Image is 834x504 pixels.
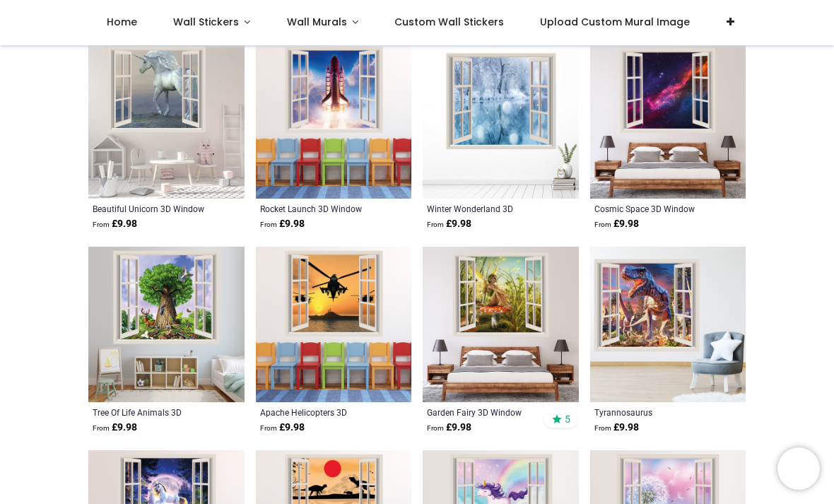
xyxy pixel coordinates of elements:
[88,42,245,199] img: Beautiful Unicorn 3D Window Wall Sticker
[594,217,639,231] strong: £ 9.98
[394,15,504,29] span: Custom Wall Stickers
[427,203,545,214] a: Winter Wonderland 3D Window
[594,424,611,432] span: From
[173,15,239,29] span: Wall Stickers
[260,406,378,418] a: Apache Helicopters 3D Window
[590,42,746,199] img: Cosmic Space 3D Window Wall Sticker
[594,203,712,214] a: Cosmic Space 3D Window
[260,217,305,231] strong: £ 9.98
[427,406,545,418] a: Garden Fairy 3D Window
[260,203,378,214] a: Rocket Launch 3D Window
[93,217,137,231] strong: £ 9.98
[93,221,110,228] span: From
[594,406,712,418] a: Tyrannosaurus [PERSON_NAME] 3D Window
[427,424,444,432] span: From
[256,42,412,199] img: Rocket Launch 3D Window Wall Sticker
[594,421,639,435] strong: £ 9.98
[594,221,611,228] span: From
[565,413,570,426] span: 5
[93,421,137,435] strong: £ 9.98
[427,217,471,231] strong: £ 9.98
[93,203,211,214] a: Beautiful Unicorn 3D Window
[423,247,579,403] img: Garden Fairy 3D Window Wall Sticker
[260,221,277,228] span: From
[427,421,471,435] strong: £ 9.98
[427,221,444,228] span: From
[260,421,305,435] strong: £ 9.98
[88,247,245,403] img: Tree Of Life Animals 3D Window Wall Sticker
[777,447,820,490] iframe: Brevo live chat
[590,247,746,403] img: Tyrannosaurus Rex 3D Window Wall Sticker
[93,424,110,432] span: From
[256,247,412,403] img: Apache Helicopters 3D Window Wall Sticker
[423,42,579,199] img: Winter Wonderland 3D Window Wall Sticker
[260,424,277,432] span: From
[540,15,690,29] span: Upload Custom Mural Image
[287,15,347,29] span: Wall Murals
[107,15,137,29] span: Home
[93,406,211,418] a: Tree Of Life Animals 3D Window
